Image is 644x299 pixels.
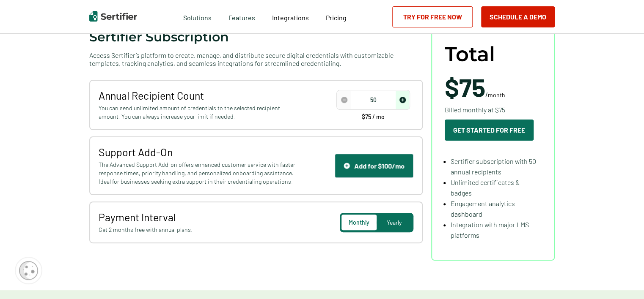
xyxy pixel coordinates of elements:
[488,91,505,98] span: month
[445,120,534,141] button: Get Started For Free
[341,97,347,103] img: Decrease Icon
[451,220,529,239] span: Integration with major LMS platforms
[89,51,423,67] span: Access Sertifier’s platform to create, manage, and distribute secure digital credentials with cus...
[451,178,520,197] span: Unlimited certificates & badges
[445,104,505,115] span: Billed monthly at $75
[19,261,38,280] img: Cookie Popup Icon
[272,14,309,22] span: Integrations
[445,74,505,100] span: /
[183,11,212,22] span: Solutions
[99,160,298,186] span: The Advanced Support Add-on offers enhanced customer service with faster response times, priority...
[392,6,473,27] a: Try for Free Now
[337,91,351,109] span: decrease number
[326,14,347,22] span: Pricing
[362,114,385,120] span: $75 / mo
[451,199,515,218] span: Engagement analytics dashboard
[228,11,255,22] span: Features
[335,154,413,178] button: Support IconAdd for $100/mo
[344,162,405,170] div: Add for $100/mo
[99,89,298,102] span: Annual Recipient Count
[602,258,644,299] iframe: Chat Widget
[399,97,406,103] img: Increase Icon
[445,43,495,66] span: Total
[445,72,485,102] span: $75
[99,146,298,158] span: Support Add-On
[387,219,402,226] span: Yearly
[99,104,298,121] span: You can send unlimited amount of credentials to the selected recipient amount. You can always inc...
[89,29,229,45] span: Sertifier Subscription
[349,219,369,226] span: Monthly
[99,211,298,223] span: Payment Interval
[99,226,298,234] span: Get 2 months free with annual plans.
[451,157,536,176] span: Sertifier subscription with 50 annual recipients
[344,163,350,169] img: Support Icon
[89,11,137,22] img: Sertifier | Digital Credentialing Platform
[396,91,409,109] span: increase number
[481,6,555,27] button: Schedule a Demo
[326,11,347,22] a: Pricing
[272,11,309,22] a: Integrations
